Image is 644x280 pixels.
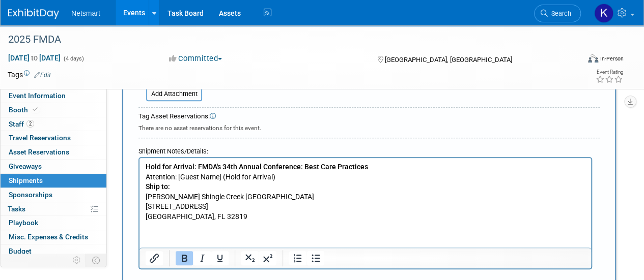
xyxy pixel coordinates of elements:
[9,134,71,142] span: Travel Reservations
[241,251,259,265] button: Subscript
[30,54,39,62] span: to
[139,158,591,247] iframe: Rich Text Area
[534,5,581,22] a: Search
[211,251,229,265] button: Underline
[1,160,106,173] a: Giveaways
[146,251,163,265] button: Insert/edit link
[9,219,38,227] span: Playbook
[71,9,100,17] span: Netsmart
[588,54,598,63] img: Format-Inperson.png
[307,251,324,265] button: Bullet list
[193,251,211,265] button: Italic
[9,247,32,255] span: Budget
[26,120,34,128] span: 2
[600,55,624,63] div: In-Person
[594,4,613,23] img: Kaitlyn Woicke
[34,72,51,79] a: Edit
[1,145,106,159] a: Asset Reservations
[9,233,88,241] span: Misc. Expenses & Credits
[86,254,107,267] td: Toggle Event Tabs
[1,202,106,216] a: Tasks
[1,174,106,188] a: Shipments
[384,56,512,64] span: [GEOGRAPHIC_DATA], [GEOGRAPHIC_DATA]
[9,91,66,100] span: Event Information
[9,162,42,170] span: Giveaways
[165,53,226,64] button: Committed
[138,142,592,157] div: Shipment Notes/Details:
[8,53,61,63] span: [DATE] [DATE]
[9,148,69,156] span: Asset Reservations
[1,131,106,145] a: Travel Reservations
[596,70,623,75] div: Event Rating
[8,9,59,19] img: ExhibitDay
[33,107,38,112] i: Booth reservation complete
[1,216,106,230] a: Playbook
[8,205,25,213] span: Tasks
[176,251,193,265] button: Bold
[548,10,571,17] span: Search
[1,188,106,202] a: Sponsorships
[1,230,106,244] a: Misc. Expenses & Credits
[1,89,106,103] a: Event Information
[9,176,43,184] span: Shipments
[1,117,106,131] a: Staff2
[5,30,571,49] div: 2025 FMDA
[9,191,52,199] span: Sponsorships
[9,106,40,114] span: Booth
[289,251,306,265] button: Numbered list
[63,55,84,62] span: (4 days)
[259,251,276,265] button: Superscript
[138,121,600,133] div: There are no asset reservations for this event.
[8,70,51,80] td: Tags
[1,244,106,258] a: Budget
[68,254,86,267] td: Personalize Event Tab Strip
[534,53,624,68] div: Event Format
[9,120,34,128] span: Staff
[138,112,600,121] div: Tag Asset Reservations:
[1,103,106,117] a: Booth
